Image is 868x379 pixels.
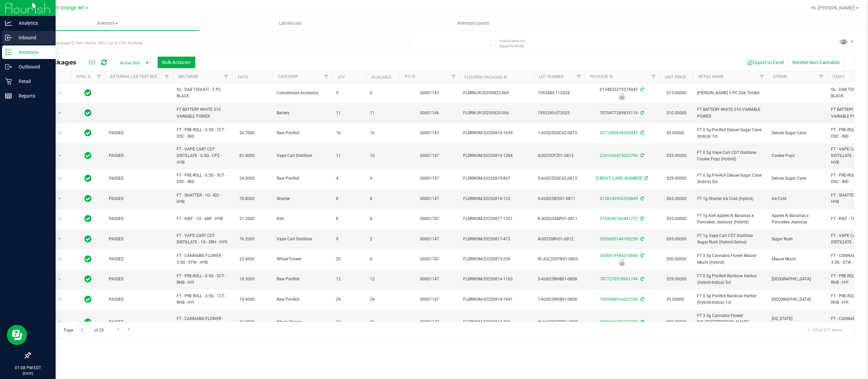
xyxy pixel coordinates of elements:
a: 00001147 [420,257,439,261]
a: Available [371,75,392,80]
span: 22.4000 [236,254,258,264]
span: FT 0.5g Vape Cart CDT Distillate Cookie Popz (Hybrid) [697,149,764,162]
span: FT 1g Shatter Ice Cold (Hybrid) [697,196,764,202]
a: Unit Price [665,75,686,80]
a: Filter [573,71,585,83]
span: Vape Cart Distillate [277,236,328,242]
span: 10 [370,153,396,159]
a: PO ID [405,74,415,79]
span: Sync from Compliance System [639,320,644,324]
span: select [56,295,64,304]
span: In Sync [84,108,92,118]
a: 5920695144195250 [600,237,638,241]
span: select [56,174,64,183]
a: 00001147 [420,91,439,95]
span: PASSED [109,319,169,325]
span: Raw Pre-Roll [277,276,328,282]
a: 00001147 [420,176,439,181]
p: Reports [12,92,53,100]
a: 00001147 [420,216,439,221]
span: Include items not tagged for facility [499,38,533,48]
a: 6859464283430738 [600,320,638,324]
span: 5 [336,90,362,96]
span: FT 1g Vape Cart CDT Distillate Sugar Rush (Hybrid-Sativa) [697,233,764,245]
span: Lab Results [270,20,311,26]
span: GL - DAB TOOLKIT - 5 PC - BLACK [177,86,228,99]
span: 11 [336,110,362,116]
span: Sync from Compliance System [644,176,648,181]
a: 3536819984318898 [600,253,638,258]
span: 20 [336,256,362,262]
span: K-AUG25ABP01-0811 [538,216,580,222]
a: Package ID [590,74,613,79]
span: [PERSON_NAME] 5 PC Dab Toolkit [697,90,764,96]
span: select [56,194,64,203]
span: Apples N Bananas x Pancakes Jealousy [772,213,823,225]
inline-svg: Reports [5,93,12,99]
span: 5-AUG25DSC02-0813 [538,175,580,182]
span: 1992285-072025 [538,110,580,116]
a: Item Name [832,74,854,79]
span: Hi, [PERSON_NAME]! [811,5,855,11]
span: 0 [370,90,396,96]
span: 5-AUG25RHB01-0808 [538,276,580,282]
a: 00001147 [420,320,439,324]
a: 00001147 [420,237,439,241]
p: Retail [12,77,53,85]
span: FLSRWGM-20250814-422 [463,319,530,325]
span: FLSRWGM-20250818-123 [463,196,530,202]
span: FLSRWGM-20250814-1041 [463,296,530,303]
span: FT BATTERY WHITE 510 VARIABLE POWER [697,106,764,119]
inline-svg: Retail [5,78,12,85]
span: PASSED [109,153,169,159]
span: 31.2000 [236,214,258,224]
span: FLSRWGM-20250817-1351 [463,216,530,222]
span: select [56,317,64,327]
span: 70.8000 [236,194,258,204]
p: Analytics [12,19,53,27]
span: Inventory [16,20,199,26]
a: 5164340166441272 [600,216,638,221]
span: 24.9000 [236,174,258,183]
span: 81.4000 [236,151,258,161]
span: In Sync [84,174,92,183]
span: 4 [370,175,396,182]
span: Inventory Counts [448,20,498,26]
span: Bulk Actions [162,60,191,65]
span: FT - VAPE CART CDT DISTILLATE - 0.5G - CPZ - HYB [177,146,228,166]
span: 8 [336,196,362,202]
a: Category [278,74,298,79]
span: Sync from Compliance System [639,131,644,135]
a: THC% [237,75,249,80]
a: 00001147 [420,131,439,135]
button: Export to Excel [743,57,788,68]
a: Filter [756,71,768,83]
span: $29.00000 [663,174,690,183]
span: 16 [336,130,362,136]
a: Retail Name [698,74,724,79]
span: 24 [370,296,396,303]
span: In Sync [84,295,92,304]
span: 8 [370,216,396,222]
a: 8738249905324849 [600,196,638,201]
a: Filter [816,71,827,83]
span: Raw Pre-Roll [277,130,328,136]
span: Whole Flower [277,319,328,325]
span: FT 0.5g Pre-Roll Deluxe Sugar Cane (Indica) 1ct [697,127,764,140]
span: FLSRWJR-20250820-006 [463,110,530,116]
span: Page of 29 [58,325,109,335]
span: 0 [370,256,396,262]
span: In Sync [84,274,92,284]
span: 26.7000 [236,128,258,138]
span: PASSED [109,296,169,303]
span: Sync from Compliance System [639,87,644,92]
span: 18.6000 [236,295,258,304]
span: 18.3000 [236,274,258,284]
a: Go to the next page [114,325,123,334]
span: In Sync [84,214,92,223]
span: FLSRWJR-20250822-004 [463,90,530,96]
p: [DATE] [3,371,53,376]
span: FT - CANNABIS FLOWER - 3.5G - STW - HYB [177,253,228,265]
span: Sync from Compliance System [639,111,644,115]
span: 16 [336,319,362,325]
